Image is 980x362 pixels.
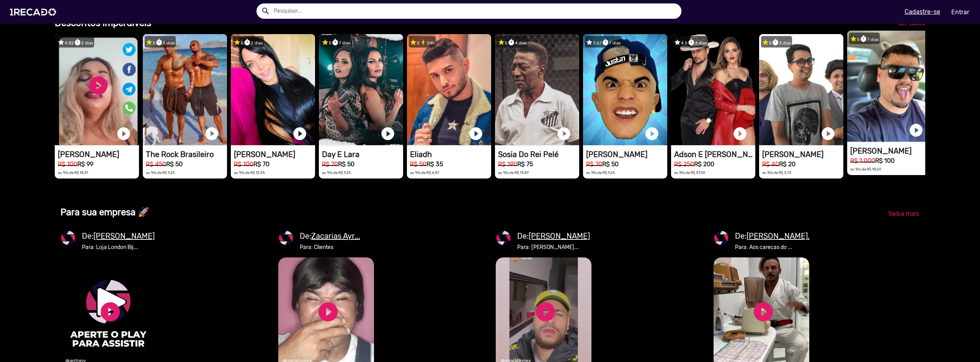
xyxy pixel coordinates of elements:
button: Example home icon [258,4,272,17]
b: R$ 50 [338,161,354,168]
video: 1RECADO vídeos dedicados para fãs e empresas [143,34,227,145]
b: R$ 75 [517,161,533,168]
a: play_circle_filled [644,126,660,141]
b: R$ 70 [253,161,269,168]
video: 1RECADO vídeos dedicados para fãs e empresas [231,34,315,145]
a: Entrar [946,5,974,19]
span: Saiba mais [888,210,919,217]
mat-card-subtitle: Para: [PERSON_NAME]... [517,243,590,251]
small: ou 10x de R$ 9,25 [586,170,615,175]
b: Para sua empresa 🚀 [60,207,149,218]
video: 1RECADO vídeos dedicados para fãs e empresas [407,34,491,145]
mat-card-title: De: [82,230,155,242]
video: 1RECADO vídeos dedicados para fãs e empresas [671,34,755,145]
small: ou 10x de R$ 9,25 [146,170,175,175]
h1: [PERSON_NAME] [762,150,843,159]
small: R$ 50 [410,161,426,168]
h1: [PERSON_NAME] [586,150,667,159]
small: ou 10x de R$ 9,25 [322,170,351,175]
small: R$ 190 [498,161,517,168]
small: R$ 40 [762,161,779,168]
small: ou 10x de R$ 18,50 [850,167,881,171]
h1: Sosia Do Rei Pelé [498,150,579,159]
small: ou 10x de R$ 13,87 [498,170,529,175]
mat-card-subtitle: Para: Clientes [300,243,360,251]
h1: Eliadh [410,150,491,159]
video: 1RECADO vídeos dedicados para fãs e empresas [319,34,403,145]
b: R$ 100 [875,157,895,164]
b: R$ 50 [166,161,183,168]
small: ou 10x de R$ 12,95 [234,170,265,175]
mat-card-title: De: [300,230,360,242]
small: R$ 70 [322,161,338,168]
u: [PERSON_NAME] [93,231,155,241]
video: 1RECADO vídeos dedicados para fãs e empresas [55,34,139,145]
small: ou 10x de R$ 3,70 [762,170,791,175]
small: ou 10x de R$ 18,31 [58,170,88,175]
h1: [PERSON_NAME] [850,146,931,156]
u: [PERSON_NAME] [529,231,590,241]
a: play_circle_filled [752,300,775,323]
video: 1RECADO vídeos dedicados para fãs e empresas [583,34,667,145]
b: R$ 200 [694,161,714,168]
mat-card-title: De: [735,230,813,242]
small: R$ 100 [58,161,77,168]
a: play_circle_filled [820,126,836,141]
video: 1RECADO vídeos dedicados para fãs e empresas [759,34,843,145]
a: play_circle_filled [732,126,748,141]
a: play_circle_filled [556,126,572,141]
u: [PERSON_NAME]... [746,231,813,241]
a: play_circle_filled [116,126,131,141]
a: play_circle_filled [292,126,307,141]
h1: The Rock Brasileiro [146,150,227,159]
mat-icon: Example home icon [261,7,270,16]
mat-card-subtitle: Para: Loja London Bij... [82,243,155,251]
h1: [PERSON_NAME] [234,150,315,159]
span: Ver todos [898,20,925,27]
h1: Adson E [PERSON_NAME] [674,150,755,159]
small: ou 10x de R$ 6,47 [410,170,439,175]
h1: [PERSON_NAME] [58,150,139,159]
mat-card-subtitle: Para: Aos carecas do ... [735,243,813,251]
b: R$ 50 [602,161,619,168]
a: play_circle_filled [317,300,340,323]
video: 1RECADO vídeos dedicados para fãs e empresas [847,31,931,142]
u: Cadastre-se [905,8,940,15]
b: R$ 20 [779,161,795,168]
small: R$ 1.000 [850,157,875,164]
a: play_circle_filled [468,126,483,141]
a: play_circle_filled [380,126,395,141]
small: ou 10x de R$ 37,00 [674,170,705,175]
u: Zacarias Ayr... [311,231,360,241]
h1: Day E Lara [322,150,403,159]
b: R$ 35 [426,161,443,168]
small: R$ 450 [146,161,166,168]
a: play_circle_filled [204,126,219,141]
small: R$ 250 [674,161,694,168]
input: Pesquisar... [268,3,681,19]
small: R$ 100 [234,161,253,168]
a: play_circle_filled [99,300,122,323]
video: 1RECADO vídeos dedicados para fãs e empresas [495,34,579,145]
b: R$ 99 [77,161,93,168]
mat-card-title: De: [517,230,590,242]
small: R$ 70 [586,161,602,168]
a: play_circle_filled [534,300,557,323]
a: play_circle_filled [908,123,924,138]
